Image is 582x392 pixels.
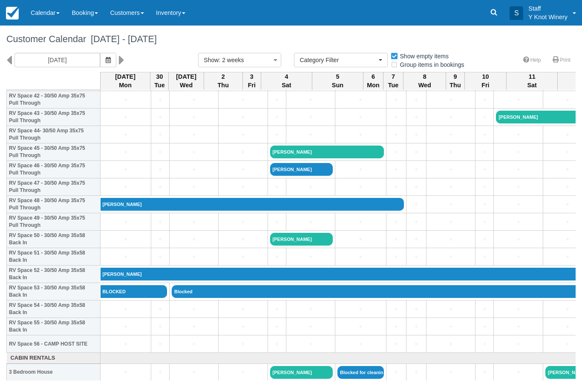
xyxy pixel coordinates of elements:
a: + [103,340,149,349]
a: + [337,340,384,349]
div: S [510,6,523,20]
a: + [478,183,491,192]
a: + [429,148,473,157]
a: + [103,235,149,244]
span: Group items in bookings [390,61,471,67]
a: + [172,183,216,192]
a: + [389,183,404,192]
a: + [172,113,216,122]
a: + [429,113,473,122]
a: + [389,368,404,377]
a: + [337,130,384,139]
a: + [409,113,424,122]
a: + [172,322,216,331]
a: + [270,340,284,349]
a: + [496,217,540,226]
a: + [153,113,167,122]
a: + [389,148,404,157]
a: [PERSON_NAME] [270,146,384,158]
a: + [429,368,473,377]
a: + [389,235,404,244]
a: + [496,165,540,174]
a: + [153,252,167,261]
label: Group items in bookings [390,58,470,71]
th: 5 Sun [312,72,363,90]
a: + [389,113,404,122]
a: + [103,95,149,104]
th: RV Space 43 - 30/50 Amp 35x75 Pull Through [7,109,101,126]
a: + [429,165,473,174]
a: + [172,305,216,314]
a: + [153,322,167,331]
a: + [478,340,491,349]
th: RV Space 52 - 30/50 Amp 35x58 Back In [7,266,101,283]
button: Category Filter [294,53,388,67]
a: + [478,235,491,244]
p: Staff [528,4,568,13]
a: + [337,305,384,314]
th: RV Space 54 - 30/50 Amp 35x58 Back In [7,300,101,318]
a: + [288,113,333,122]
a: + [172,95,216,104]
h1: Customer Calendar [6,34,576,44]
a: + [429,130,473,139]
a: + [409,217,424,226]
a: + [270,130,284,139]
a: + [288,130,333,139]
a: Help [518,54,546,66]
a: + [270,252,284,261]
th: 8 Wed [403,72,446,90]
th: RV Space 53 - 30/50 Amp 35x58 Back In [7,283,101,300]
span: Show empty items [390,53,455,59]
a: + [496,252,540,261]
img: checkfront-main-nav-mini-logo.png [6,7,19,20]
a: + [153,235,167,244]
a: + [221,95,265,104]
span: [DATE] - [DATE] [86,34,157,44]
a: + [288,305,333,314]
a: [PERSON_NAME] [270,163,333,176]
a: + [409,368,424,377]
th: RV Space 56 - CAMP HOST SITE [7,335,101,353]
a: + [496,200,540,209]
a: + [172,252,216,261]
span: Show [204,57,219,63]
a: + [409,235,424,244]
a: + [478,130,491,139]
a: + [172,368,216,377]
a: + [103,217,149,226]
a: + [337,217,384,226]
a: + [389,305,404,314]
a: BLOCKED [101,285,167,298]
a: + [221,322,265,331]
a: + [429,183,473,192]
span: Category Filter [300,56,377,64]
th: 10 Fri [464,72,507,90]
th: [DATE] Wed [169,72,204,90]
a: + [478,322,491,331]
a: + [478,95,491,104]
a: + [103,252,149,261]
a: + [409,148,424,157]
a: + [103,148,149,157]
th: RV Space 47 - 30/50 Amp 35x75 Pull Through [7,178,101,196]
a: + [172,235,216,244]
a: + [103,183,149,192]
a: + [478,217,491,226]
th: 3 Fri [242,72,261,90]
a: + [221,148,265,157]
a: + [337,252,384,261]
a: + [496,183,540,192]
button: Show: 2 weeks [198,53,281,67]
th: RV Space 46 - 30/50 Amp 35x75 Pull Through [7,161,101,178]
a: + [429,340,473,349]
a: + [270,95,284,104]
a: + [429,252,473,261]
a: + [478,148,491,157]
a: + [103,113,149,122]
a: + [409,340,424,349]
a: + [103,165,149,174]
a: + [288,322,333,331]
p: Y Knot Winery [528,13,568,21]
a: + [478,252,491,261]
